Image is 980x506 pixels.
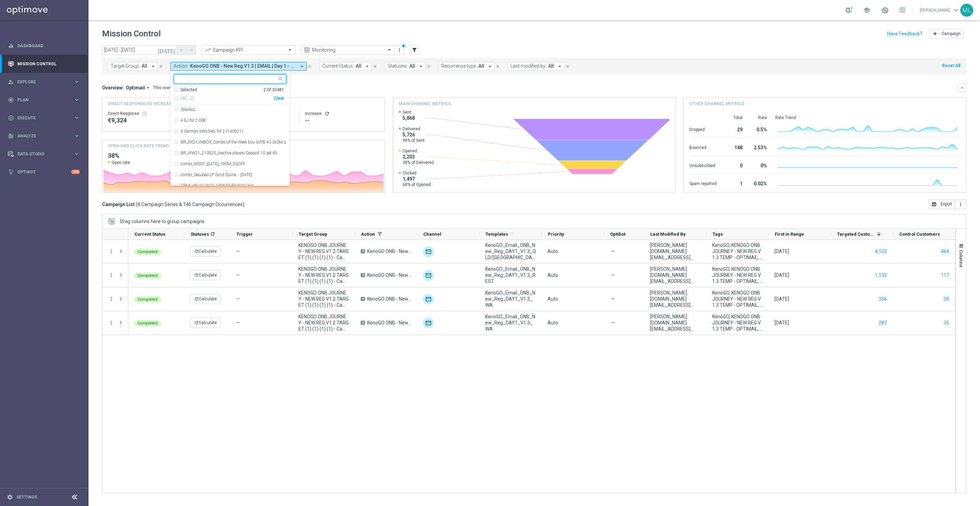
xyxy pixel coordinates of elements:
span: Only under 10K items [180,96,188,101]
span: Priority [548,232,564,237]
i: filter_alt [411,47,418,53]
a: Dashboard [17,37,80,55]
span: Action: [174,63,189,69]
div: equalizer Dashboard [7,43,80,49]
span: Clicked [403,170,431,176]
div: 1 [725,178,742,188]
button: filter_alt [410,45,419,55]
button: Data Studio keyboard_arrow_right [7,151,80,157]
h2: 38% [108,152,238,160]
span: Drag columns here to group campaigns [120,219,205,224]
i: close [565,64,570,69]
i: arrow_drop_down [418,63,424,69]
i: lightbulb [8,169,14,175]
span: Columns [959,250,964,267]
i: arrow_drop_down [299,63,305,69]
span: Last modified by: [510,63,546,69]
h2: 68% [249,152,379,160]
i: more_vert [108,272,114,278]
multiple-options-button: Export to CSV [928,201,966,207]
span: — [236,296,240,302]
button: arrow_back [177,45,186,55]
button: 35 [943,319,950,327]
i: arrow_drop_down [557,63,563,69]
button: 1,132 [874,271,887,280]
div: combr_SaoJoao LP Synd Quina - 19June 2021 [174,169,286,180]
div: 0% [751,159,767,170]
h4: Other channel metrics [689,101,744,107]
div: Analyze [8,133,73,139]
div: Direct Response [108,111,197,116]
span: 1,497 [403,176,431,182]
ng-select: Campaign KPI [201,45,295,55]
colored-tag: Completed [134,248,161,255]
div: Rate [751,115,767,120]
i: more_vert [397,47,402,53]
button: 356 [878,295,887,303]
span: 98% of Sent [403,138,425,143]
div: Optibot [8,163,80,181]
div: -- [305,116,379,124]
div: Plan [8,97,73,103]
div: tina.wang@lottoland.com [650,314,701,332]
span: — [236,320,240,325]
img: Optimail [423,270,434,281]
colored-tag: Completed [134,296,161,302]
span: keyboard_arrow_down [952,6,960,14]
span: A [361,249,365,253]
span: KenoGO_Email_ONB_New_Reg_DAY1_V1.3_WA [485,290,536,308]
i: arrow_drop_down [145,85,151,91]
button: person_search Explore keyboard_arrow_right [7,79,80,85]
span: Statuses [191,232,209,237]
button: close [158,63,164,70]
i: keyboard_arrow_down [960,85,964,90]
div: gps_fixed Plan keyboard_arrow_right [7,97,80,103]
span: KenoGO ONB - New Reg V1.3 | EMAIL | Day 1 - Spin 'n' GO + USPs [367,296,411,302]
span: Explore [17,80,73,84]
span: KenoGO_Email_ONB_New_Reg_DAY1_V1.3_REST [485,266,536,284]
div: Press SPACE to select this row. [102,311,128,335]
span: All [478,63,484,69]
i: person_search [8,79,14,85]
div: Spam reported [689,178,717,188]
div: tina.wang@lottoland.com [650,290,701,308]
img: Optimail [423,294,434,305]
span: Auto [548,272,558,278]
span: 2,203 [403,154,434,160]
span: Completed [137,250,158,254]
div: combr_MSSY_Carnival_190M_50OFF [174,158,286,169]
div: 0.02% [751,178,767,188]
button: more_vert [396,46,403,54]
a: Optibot [17,163,71,181]
div: 2 Of 33481 [263,87,284,93]
span: KenoGO, KENOGO ONB JOURNEY - NEW REG V1.3 TEMP - OPTIMAIL, KENOGO ONB JOURNEY - NEW REG V1.2 TARG... [712,290,763,308]
button: [DATE] [157,45,177,55]
button: 39 [943,295,950,303]
button: refreshCalculate [190,246,220,256]
button: refreshCalculate [190,294,220,304]
button: keyboard_arrow_down [958,83,966,92]
span: KenoGO, KENOGO ONB JOURNEY - NEW REG V1.3 TEMP - OPTIMAIL, KENOGO ONB JOURNEY - NEW REG V1.2 TARG... [712,242,763,260]
button: refreshCalculate [190,318,220,328]
div: Dashboard [8,37,80,55]
button: Last modified by: All arrow_drop_down [507,62,565,71]
span: All [142,63,147,69]
span: 68% of Opened [403,182,431,187]
div: 13 Jun 2025, Friday [774,320,789,326]
span: Calculate column [508,230,514,238]
h3: Overview: [102,85,124,91]
i: arrow_drop_down [487,63,493,69]
div: Press SPACE to select this row. [102,264,128,287]
button: more_vert [108,296,114,302]
span: — [611,296,615,302]
div: Press SPACE to select this row. [128,240,955,264]
a: Settings [16,495,37,499]
i: keyboard_arrow_right [73,79,80,85]
span: ( [136,201,137,207]
span: 5,868 [403,115,415,121]
h4: Main channel metrics [399,101,451,107]
div: 0 [725,159,742,170]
